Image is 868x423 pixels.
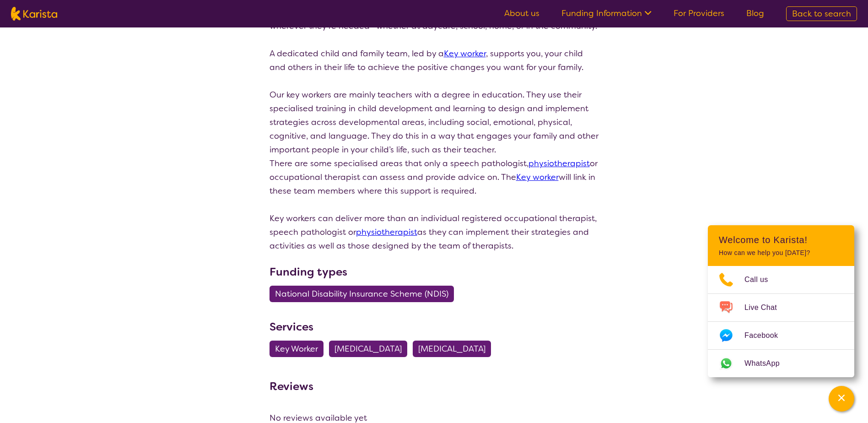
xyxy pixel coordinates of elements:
span: National Disability Insurance Scheme (NDIS) [275,286,448,302]
a: [MEDICAL_DATA] [413,343,496,354]
a: Web link opens in a new tab. [708,350,854,377]
span: Facebook [744,329,789,342]
button: Channel Menu [829,386,854,412]
h2: Welcome to Karista! [719,234,843,245]
p: How can we help you [DATE]? [719,249,843,257]
a: Back to search [786,6,857,21]
a: physiotherapist [528,158,590,169]
h3: Reviews [270,374,313,395]
h3: Services [270,319,599,335]
span: Our key workers are mainly teachers with a degree in education. They use their specialised traini... [270,89,598,155]
img: Karista logo [11,7,57,21]
span: A dedicated child and family team, led by a , supports you, your child and others in their life t... [270,48,583,73]
span: [MEDICAL_DATA] [418,341,485,357]
a: Key worker [516,172,559,183]
span: Key Worker [275,341,318,357]
span: Key workers can deliver more than an individual registered occupational therapist, speech patholo... [270,213,597,251]
a: physiotherapist [356,227,417,238]
span: There are some specialised areas that only a speech pathologist, or occupational therapist can as... [270,158,598,196]
span: WhatsApp [744,357,791,370]
a: Key Worker [270,343,329,354]
a: National Disability Insurance Scheme (NDIS) [270,288,459,299]
a: Funding Information [561,8,652,19]
span: Live Chat [744,301,788,315]
div: Channel Menu [708,225,854,377]
a: Blog [746,8,764,19]
span: Call us [744,273,779,287]
span: Back to search [792,8,851,19]
a: About us [504,8,539,19]
a: [MEDICAL_DATA] [329,343,413,354]
a: For Providers [674,8,724,19]
ul: Choose channel [708,266,854,377]
span: [MEDICAL_DATA] [334,341,402,357]
h3: Funding types [270,264,599,280]
a: Key worker [444,48,486,59]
